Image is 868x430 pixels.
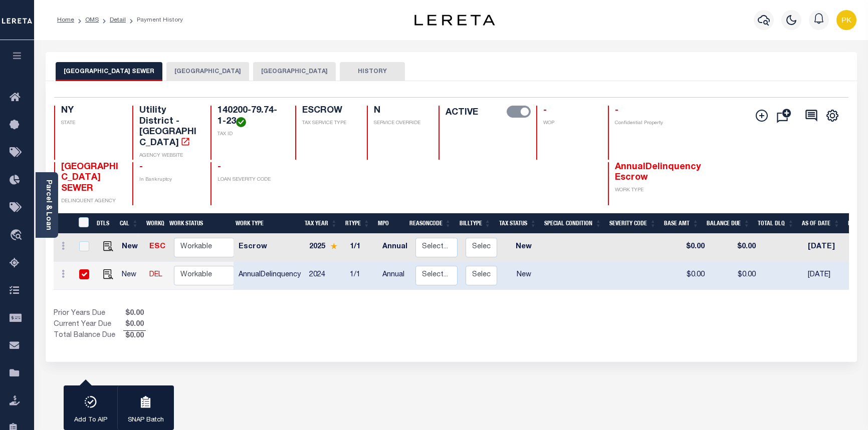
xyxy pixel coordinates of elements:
td: [DATE] [804,262,849,290]
td: New [501,234,546,262]
a: Home [57,17,74,23]
p: WORK TYPE [615,187,674,194]
th: Work Status [165,213,234,234]
a: Detail [110,17,126,23]
td: New [118,262,145,290]
span: - [615,106,618,115]
th: Total DLQ: activate to sort column ascending [754,213,798,234]
button: [GEOGRAPHIC_DATA] [253,62,336,81]
h4: Utility District - [GEOGRAPHIC_DATA] [139,106,198,149]
th: DTLS [93,213,116,234]
button: [GEOGRAPHIC_DATA] [166,62,249,81]
th: Tax Year: activate to sort column ascending [301,213,341,234]
p: WOP [543,120,596,127]
th: Balance Due: activate to sort column ascending [703,213,754,234]
td: Total Balance Due [54,330,123,341]
p: Add To AIP [74,415,107,425]
th: RType: activate to sort column ascending [341,213,374,234]
h4: 140200-79.74-1-23 [218,106,283,127]
span: $0.00 [123,308,146,319]
td: 1/1 [346,262,378,290]
h4: N [374,106,426,117]
td: 2024 [305,262,346,290]
td: 2025 [305,234,346,262]
td: New [501,262,546,290]
th: WorkQ [142,213,165,234]
li: Payment History [126,16,183,25]
td: Escrow [235,234,305,262]
span: AnnualDelinquency Escrow [615,163,701,183]
img: Star.svg [330,243,337,249]
button: [GEOGRAPHIC_DATA] SEWER [56,62,162,81]
th: MPO [374,213,405,234]
p: SNAP Batch [128,415,164,425]
a: DEL [149,271,162,278]
p: SERVICE OVERRIDE [374,120,426,127]
td: New [118,234,145,262]
td: Prior Years Due [54,308,123,319]
td: AnnualDelinquency [235,262,305,290]
p: TAX SERVICE TYPE [302,120,355,127]
th: Special Condition: activate to sort column ascending [540,213,605,234]
a: OMS [85,17,99,23]
td: Current Year Due [54,319,123,330]
td: 1/1 [346,234,378,262]
img: logo-dark.svg [414,15,495,26]
td: Annual [378,262,411,290]
span: - [218,163,221,172]
p: AGENCY WEBSITE [139,152,198,160]
td: Annual [378,234,411,262]
p: In Bankruptcy [139,176,198,184]
span: $0.00 [123,331,146,342]
span: - [139,163,143,172]
th: BillType: activate to sort column ascending [456,213,495,234]
th: Tax Status: activate to sort column ascending [495,213,541,234]
td: $0.00 [666,262,709,290]
th: &nbsp;&nbsp;&nbsp;&nbsp;&nbsp;&nbsp;&nbsp;&nbsp;&nbsp;&nbsp; [54,213,73,234]
th: Work Type [232,213,301,234]
label: ACTIVE [446,106,478,120]
button: HISTORY [340,62,405,81]
h4: NY [61,106,120,117]
th: Base Amt: activate to sort column ascending [660,213,703,234]
th: Severity Code: activate to sort column ascending [605,213,660,234]
th: Docs [844,213,861,234]
td: $0.00 [666,234,709,262]
td: $0.00 [709,262,760,290]
i: travel_explore [10,229,26,242]
span: $0.00 [123,319,146,330]
h4: ESCROW [302,106,355,117]
p: STATE [61,120,120,127]
a: Parcel & Loan [45,180,52,230]
p: DELINQUENT AGENCY [61,198,120,205]
p: Confidential Property [615,120,674,127]
p: LOAN SEVERITY CODE [218,176,283,184]
a: ESC [149,243,165,250]
span: - [543,106,547,115]
td: [DATE] [804,234,849,262]
th: CAL: activate to sort column ascending [116,213,142,234]
th: &nbsp; [73,213,93,234]
td: $0.00 [709,234,760,262]
th: ReasonCode: activate to sort column ascending [405,213,456,234]
p: TAX ID [218,131,283,138]
th: As of Date: activate to sort column ascending [798,213,844,234]
span: [GEOGRAPHIC_DATA] SEWER [61,163,118,193]
img: svg+xml;base64,PHN2ZyB4bWxucz0iaHR0cDovL3d3dy53My5vcmcvMjAwMC9zdmciIHBvaW50ZXItZXZlbnRzPSJub25lIi... [836,10,856,30]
